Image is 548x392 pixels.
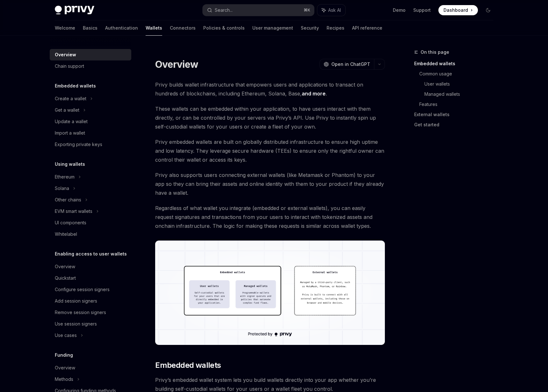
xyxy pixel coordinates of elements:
[55,274,76,282] div: Quickstart
[55,375,73,383] div: Methods
[50,217,131,228] a: UI components
[352,20,382,36] a: API reference
[155,241,385,345] img: images/walletoverview.png
[331,61,370,67] span: Open in ChatGPT
[50,261,131,272] a: Overview
[55,185,69,192] div: Solana
[55,62,84,70] div: Chain support
[55,263,75,270] div: Overview
[55,309,106,316] div: Remove session signers
[317,4,345,16] button: Ask AI
[55,141,102,148] div: Exporting private keys
[55,160,85,168] h5: Using wallets
[50,60,131,72] a: Chain support
[55,364,75,372] div: Overview
[393,7,406,13] a: Demo
[55,351,73,359] h5: Funding
[302,90,326,97] a: and more
[424,89,498,99] a: Managed wallets
[55,207,92,215] div: EVM smart wallets
[170,20,196,36] a: Connectors
[55,51,76,59] div: Overview
[55,332,77,339] div: Use cases
[55,173,75,181] div: Ethereum
[50,272,131,284] a: Quickstart
[155,104,385,131] span: These wallets can be embedded within your application, to have users interact with them directly,...
[55,219,86,227] div: UI components
[419,69,498,79] a: Common usage
[146,20,162,36] a: Wallets
[252,20,293,36] a: User management
[50,139,131,150] a: Exporting private keys
[50,116,131,127] a: Update a wallet
[50,362,131,374] a: Overview
[419,99,498,109] a: Features
[55,297,97,305] div: Add session signers
[414,109,498,120] a: External wallets
[203,20,245,36] a: Policies & controls
[203,4,314,16] button: Search...⌘K
[414,59,498,69] a: Embedded wallets
[55,6,94,15] img: dark logo
[328,7,341,13] span: Ask AI
[155,360,221,370] span: Embedded wallets
[155,171,385,197] span: Privy also supports users connecting external wallets (like Metamask or Phantom) to your app so t...
[55,286,110,293] div: Configure session signers
[215,6,233,14] div: Search...
[301,20,319,36] a: Security
[55,118,88,125] div: Update a wallet
[55,250,127,258] h5: Enabling access to user wallets
[55,95,86,102] div: Create a wallet
[55,129,85,137] div: Import a wallet
[483,5,493,15] button: Toggle dark mode
[155,204,385,230] span: Regardless of what wallet you integrate (embedded or external wallets), you can easily request si...
[83,20,97,36] a: Basics
[105,20,138,36] a: Authentication
[443,7,468,13] span: Dashboard
[424,79,498,89] a: User wallets
[155,59,198,70] h1: Overview
[414,120,498,130] a: Get started
[50,284,131,295] a: Configure session signers
[327,20,344,36] a: Recipes
[55,196,81,204] div: Other chains
[55,20,75,36] a: Welcome
[50,307,131,318] a: Remove session signers
[320,59,374,70] button: Open in ChatGPT
[50,127,131,139] a: Import a wallet
[50,49,131,60] a: Overview
[155,137,385,164] span: Privy embedded wallets are built on globally distributed infrastructure to ensure high uptime and...
[438,5,478,15] a: Dashboard
[50,228,131,240] a: Whitelabel
[421,48,449,56] span: On this page
[155,80,385,98] span: Privy builds wallet infrastructure that empowers users and applications to transact on hundreds o...
[55,230,77,238] div: Whitelabel
[50,295,131,307] a: Add session signers
[55,320,97,328] div: Use session signers
[55,106,79,114] div: Get a wallet
[55,82,96,90] h5: Embedded wallets
[304,8,310,13] span: ⌘ K
[50,318,131,330] a: Use session signers
[413,7,431,13] a: Support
